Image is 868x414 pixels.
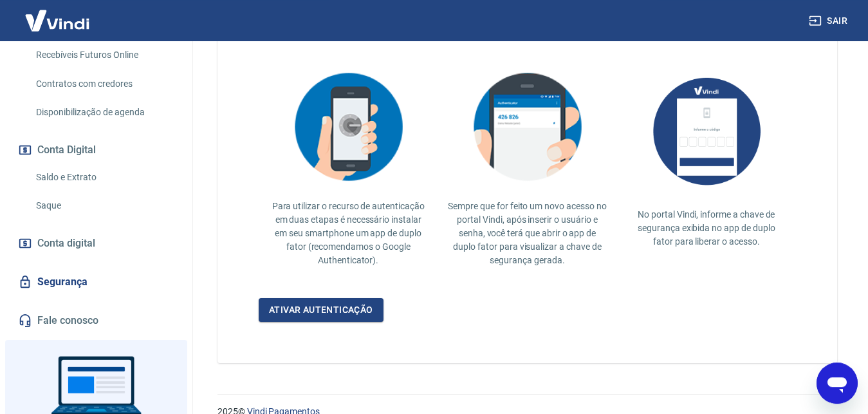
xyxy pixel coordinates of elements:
a: Saldo e Extrato [31,164,177,191]
span: Conta digital [37,234,95,252]
p: Sempre que for feito um novo acesso no portal Vindi, após inserir o usuário e senha, você terá qu... [448,200,606,267]
img: explication-mfa3.c449ef126faf1c3e3bb9.png [463,64,591,189]
a: Recebíveis Futuros Online [31,42,177,68]
a: Fale conosco [15,306,177,335]
a: Saque [31,193,177,219]
button: Sair [806,9,853,33]
p: No portal Vindi, informe a chave de segurança exibida no app de duplo fator para liberar o acesso. [627,208,786,249]
a: Segurança [15,268,177,296]
iframe: Botão para abrir a janela de mensagens [817,362,858,404]
a: Disponibilização de agenda [31,99,177,126]
p: Para utilizar o recurso de autenticação em duas etapas é necessário instalar em seu smartphone um... [269,200,427,267]
button: Conta Digital [15,136,177,164]
img: Vindi [15,1,99,40]
img: explication-mfa2.908d58f25590a47144d3.png [284,64,412,189]
a: Contratos com credores [31,71,177,97]
a: Conta digital [15,229,177,258]
img: AUbNX1O5CQAAAABJRU5ErkJggg== [642,64,771,198]
a: Ativar autenticação [259,298,383,322]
